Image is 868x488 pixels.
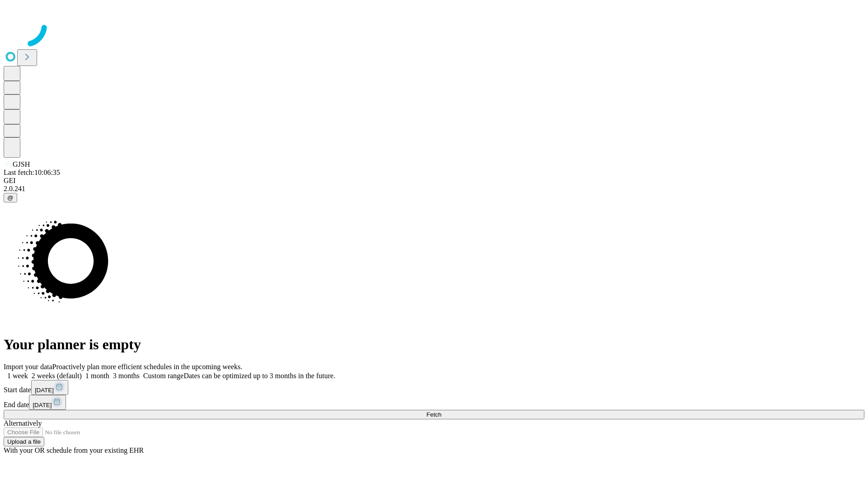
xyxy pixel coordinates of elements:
[4,410,864,419] button: Fetch
[29,395,66,410] button: [DATE]
[35,387,54,394] span: [DATE]
[4,185,864,193] div: 2.0.241
[4,169,60,176] span: Last fetch: 10:06:35
[7,194,14,201] span: @
[33,402,52,408] span: [DATE]
[52,363,242,371] span: Proactively plan more efficient schedules in the upcoming weeks.
[4,177,864,185] div: GEI
[4,419,42,427] span: Alternatively
[143,372,184,380] span: Custom range
[4,363,52,371] span: Import your data
[32,372,82,380] span: 2 weeks (default)
[4,336,864,353] h1: Your planner is empty
[31,380,68,395] button: [DATE]
[13,160,30,168] span: GJSH
[4,437,44,446] button: Upload a file
[7,372,28,380] span: 1 week
[4,446,144,454] span: With your OR schedule from your existing EHR
[184,372,335,380] span: Dates can be optimized up to 3 months in the future.
[4,193,17,202] button: @
[4,395,864,410] div: End date
[85,372,109,380] span: 1 month
[4,380,864,395] div: Start date
[113,372,140,380] span: 3 months
[426,411,441,418] span: Fetch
